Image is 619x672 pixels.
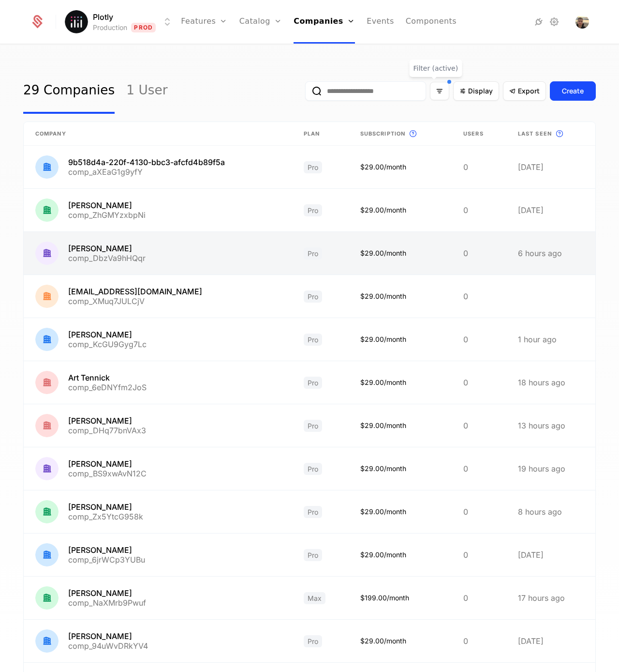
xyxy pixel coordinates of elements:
[410,60,462,77] div: Filter (active)
[430,82,449,100] button: Filter options
[503,81,546,101] button: Export
[23,68,115,114] a: 29 Companies
[68,11,173,32] button: Select environment
[533,16,545,28] a: Integrations
[575,15,589,29] button: Open user button
[65,10,88,33] img: Plotly
[93,11,113,23] span: Plotly
[452,122,506,146] th: Users
[562,86,584,96] div: Create
[468,86,493,96] span: Display
[24,122,292,146] th: Company
[518,86,540,96] span: Export
[126,68,167,114] a: 1 User
[518,130,552,138] span: Last seen
[131,23,156,32] span: Prod
[360,130,405,138] span: Subscription
[453,81,499,101] button: Display
[292,122,349,146] th: Plan
[93,23,127,32] div: Production
[548,16,560,28] a: Settings
[575,15,589,29] img: Chris P
[550,81,596,101] button: Create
